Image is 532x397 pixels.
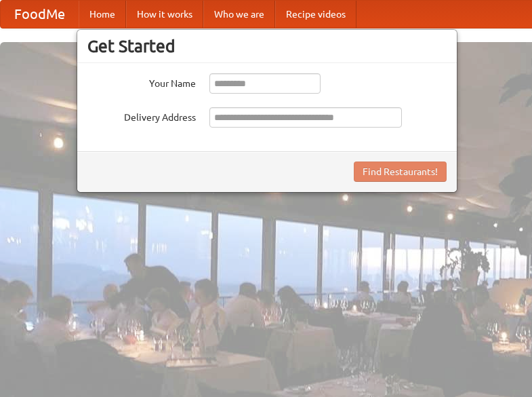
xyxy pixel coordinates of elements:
[87,107,196,124] label: Delivery Address
[87,36,447,56] h3: Get Started
[354,162,447,182] button: Find Restaurants!
[87,73,196,90] label: Your Name
[79,1,126,28] a: Home
[1,1,79,28] a: FoodMe
[275,1,356,28] a: Recipe videos
[126,1,203,28] a: How it works
[203,1,275,28] a: Who we are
